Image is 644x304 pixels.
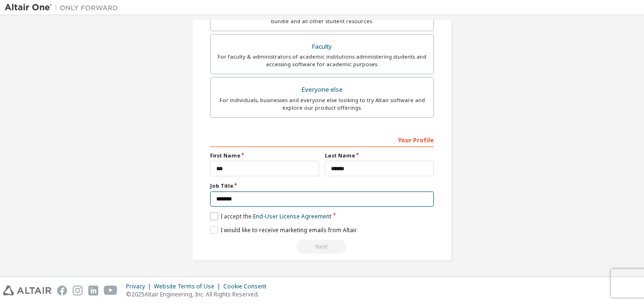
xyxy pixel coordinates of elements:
img: youtube.svg [104,286,118,295]
label: Job Title [210,182,434,190]
label: First Name [210,152,319,159]
p: © 2025 Altair Engineering, Inc. All Rights Reserved. [126,290,272,298]
img: linkedin.svg [88,286,98,295]
div: Privacy [126,283,154,290]
div: Everyone else [216,83,428,96]
div: Cookie Consent [223,283,272,290]
div: Your Profile [210,132,434,147]
label: I accept the [210,212,331,220]
div: Read and acccept EULA to continue [210,240,434,254]
div: For faculty & administrators of academic institutions administering students and accessing softwa... [216,53,428,68]
img: instagram.svg [73,286,83,295]
img: altair_logo.svg [3,286,51,295]
label: I would like to receive marketing emails from Altair [210,226,357,234]
a: End-User License Agreement [253,212,331,220]
div: Faculty [216,40,428,53]
img: Altair One [5,3,123,12]
img: facebook.svg [57,286,67,295]
div: For individuals, businesses and everyone else looking to try Altair software and explore our prod... [216,96,428,112]
div: Website Terms of Use [154,283,223,290]
label: Last Name [325,152,434,159]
